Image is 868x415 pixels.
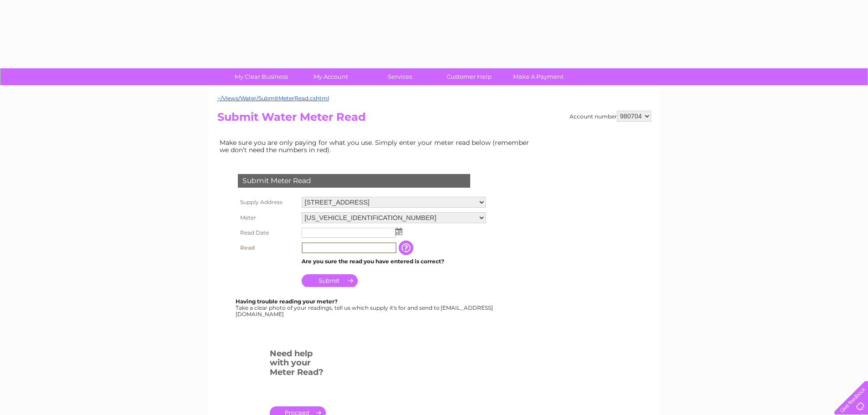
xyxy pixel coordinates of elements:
[236,195,299,210] th: Supply Address
[224,68,299,85] a: My Clear Business
[236,240,299,256] th: Read
[362,68,437,85] a: Services
[395,228,402,235] img: ...
[236,210,299,225] th: Meter
[570,111,651,122] div: Account number
[217,111,651,128] h2: Submit Water Meter Read
[299,256,488,267] td: Are you sure the read you have entered is correct?
[270,347,326,382] h3: Need help with your Meter Read?
[217,137,536,156] td: Make sure you are only paying for what you use. Simply enter your meter read below (remember we d...
[236,225,299,240] th: Read Date
[236,298,494,317] div: Take a clear photo of your readings, tell us which supply it's for and send to [EMAIL_ADDRESS][DO...
[399,241,415,255] input: Information
[302,274,358,287] input: Submit
[501,68,576,85] a: Make A Payment
[293,68,368,85] a: My Account
[236,298,338,305] b: Having trouble reading your meter?
[238,174,470,188] div: Submit Meter Read
[431,68,507,85] a: Customer Help
[217,95,329,102] a: ~/Views/Water/SubmitMeterRead.cshtml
